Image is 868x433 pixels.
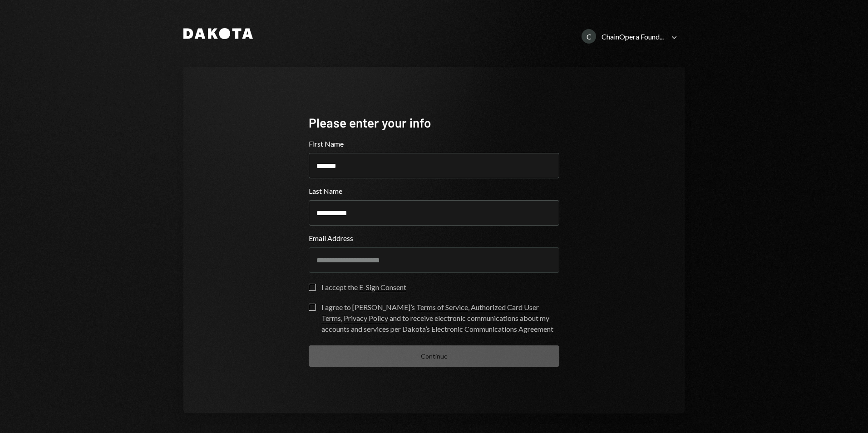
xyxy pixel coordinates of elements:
[321,302,559,335] div: I agree to [PERSON_NAME]’s , , and to receive electronic communications about my accounts and ser...
[321,282,406,293] div: I accept the
[309,233,559,244] label: Email Address
[416,303,468,312] a: Terms of Service
[309,284,316,291] button: I accept the E-Sign Consent
[344,314,388,323] a: Privacy Policy
[582,29,596,44] div: C
[309,138,559,149] label: First Name
[359,283,406,292] a: E-Sign Consent
[321,303,539,323] a: Authorized Card User Terms
[602,32,664,41] div: ChainOpera Found...
[309,186,559,197] label: Last Name
[309,114,559,132] div: Please enter your info
[309,304,316,311] button: I agree to [PERSON_NAME]’s Terms of Service, Authorized Card User Terms, Privacy Policy and to re...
